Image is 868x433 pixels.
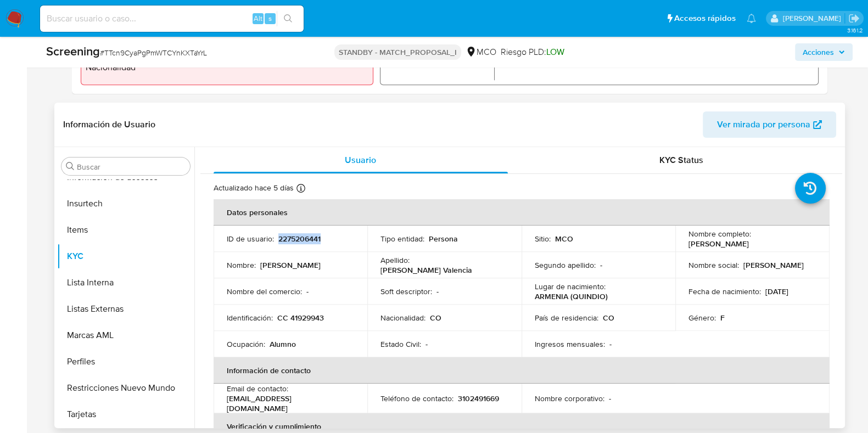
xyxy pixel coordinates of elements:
[600,260,602,270] p: -
[430,313,441,323] p: CO
[214,199,830,226] th: Datos personales
[345,154,376,166] span: Usuario
[277,313,324,323] p: CC 41929943
[214,183,294,193] p: Actualizado hace 5 días
[747,14,756,23] a: Notificaciones
[40,12,304,26] input: Buscar usuario o caso...
[688,313,716,323] p: Género :
[466,46,496,58] div: MCO
[848,13,860,24] a: Salir
[659,154,703,166] span: KYC Status
[63,119,155,130] h1: Información de Usuario
[703,111,836,138] button: Ver mirada por persona
[227,260,256,270] p: Nombre :
[380,234,424,244] p: Tipo entidad :
[688,286,761,296] p: Fecha de nacimiento :
[57,190,194,217] button: Insurtech
[674,13,736,24] span: Accesos rápidos
[535,313,598,323] p: País de residencia :
[380,393,453,403] p: Teléfono de contacto :
[425,339,428,349] p: -
[380,265,472,275] p: [PERSON_NAME] Valencia
[57,348,194,375] button: Perfiles
[227,393,350,413] p: [EMAIL_ADDRESS][DOMAIN_NAME]
[535,291,608,301] p: ARMENIA (QUINDIO)
[260,260,321,270] p: [PERSON_NAME]
[270,339,296,349] p: Alumno
[57,375,194,401] button: Restricciones Nuevo Mundo
[609,393,611,403] p: -
[100,47,207,58] span: # TTcn9CyaPgPmWTCYnKXTaYrL
[380,313,425,323] p: Nacionalidad :
[380,255,410,265] p: Apellido :
[334,44,461,60] p: STANDBY - MATCH_PROPOSAL_I
[555,234,573,244] p: MCO
[847,26,863,35] span: 3.161.2
[57,401,194,428] button: Tarjetas
[66,162,75,171] button: Buscar
[535,282,606,291] p: Lugar de nacimiento :
[227,339,265,349] p: Ocupación :
[227,286,302,296] p: Nombre del comercio :
[535,260,596,270] p: Segundo apellido :
[795,43,853,61] button: Acciones
[57,296,194,322] button: Listas Externas
[57,217,194,243] button: Items
[306,286,309,296] p: -
[717,111,810,138] span: Ver mirada por persona
[277,11,299,26] button: search-icon
[57,322,194,348] button: Marcas AML
[227,313,273,323] p: Identificación :
[214,357,830,384] th: Información de contacto
[688,229,751,239] p: Nombre completo :
[458,393,499,403] p: 3102491669
[501,46,564,58] span: Riesgo PLD:
[603,313,614,323] p: CO
[546,46,564,58] span: LOW
[535,339,605,349] p: Ingresos mensuales :
[227,234,274,244] p: ID de usuario :
[720,313,725,323] p: F
[429,234,458,244] p: Persona
[57,269,194,296] button: Lista Interna
[380,286,432,296] p: Soft descriptor :
[743,260,804,270] p: [PERSON_NAME]
[77,162,186,172] input: Buscar
[380,339,421,349] p: Estado Civil :
[254,13,262,24] span: Alt
[46,42,100,60] b: Screening
[609,339,612,349] p: -
[688,239,749,249] p: [PERSON_NAME]
[278,234,321,244] p: 2275206441
[227,384,288,393] p: Email de contacto :
[803,43,834,61] span: Acciones
[535,234,551,244] p: Sitio :
[688,260,739,270] p: Nombre social :
[782,13,844,24] p: marcela.perdomo@mercadolibre.com.co
[436,286,439,296] p: -
[765,286,788,296] p: [DATE]
[268,13,272,24] span: s
[57,243,194,269] button: KYC
[535,393,604,403] p: Nombre corporativo :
